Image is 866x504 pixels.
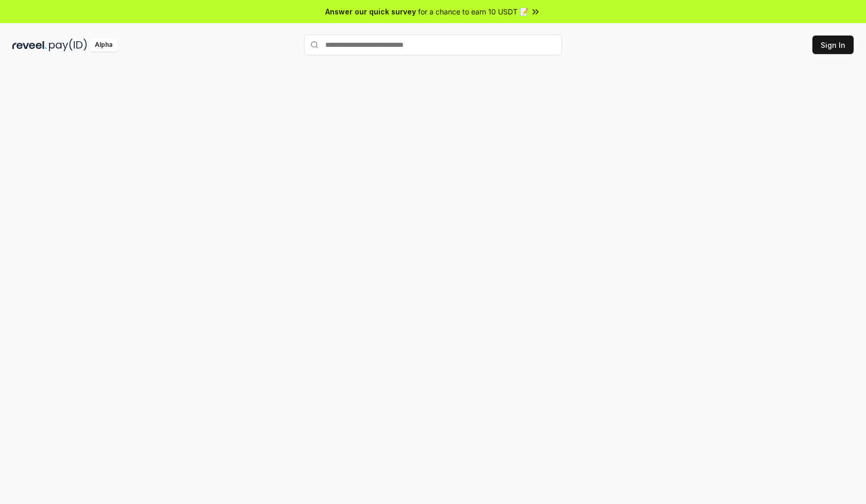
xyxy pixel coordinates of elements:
[325,6,416,17] span: Answer our quick survey
[418,6,528,17] span: for a chance to earn 10 USDT 📝
[12,39,47,51] img: reveel_dark
[812,36,854,54] button: Sign In
[89,39,118,51] div: Alpha
[49,39,87,51] img: pay_id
